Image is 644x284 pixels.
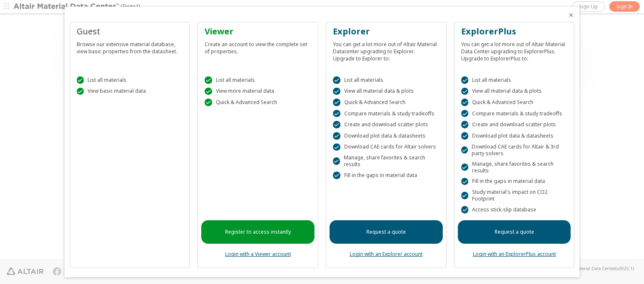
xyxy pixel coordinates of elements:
[461,143,568,157] div: Download CAE cards for Altair & 3rd party solvers
[461,189,568,202] div: Study material's impact on CO2 Footprint
[461,37,568,62] div: You can get a lot more out of Altair Material Data Center upgrading to ExplorerPlus. Upgrade to E...
[461,164,468,171] div: 
[333,157,340,165] div: 
[333,99,439,106] div: Quick & Advanced Search
[333,110,340,117] div: 
[461,99,568,106] div: Quick & Advanced Search
[77,88,183,95] div: View basic material data
[77,76,183,84] div: List all materials
[330,220,443,244] a: Request a quote
[205,37,311,55] div: Create an account to view the complete set of properties.
[461,99,469,106] div: 
[205,76,311,84] div: List all materials
[333,172,340,179] div: 
[461,88,469,95] div: 
[201,220,314,244] a: Register to access instantly
[333,132,439,140] div: Download plot data & datasheets
[333,154,439,168] div: Manage, share favorites & search results
[333,99,340,106] div: 
[333,76,340,84] div: 
[205,99,311,106] div: Quick & Advanced Search
[461,206,568,214] div: Access stick-slip database
[461,121,568,128] div: Create and download scatter plots
[333,88,439,95] div: View all material data & plots
[77,37,183,55] div: Browse our extensive material database, view basic properties from the datasheet.
[461,132,568,140] div: Download plot data & datasheets
[333,132,340,140] div: 
[205,88,311,95] div: View more material data
[461,146,468,154] div: 
[461,192,468,199] div: 
[458,220,571,244] a: Request a quote
[461,161,568,174] div: Manage, share favorites & search results
[461,132,469,140] div: 
[333,172,439,179] div: Fill in the gaps in material data
[77,26,183,37] div: Guest
[205,88,212,95] div: 
[461,121,469,128] div: 
[461,110,469,117] div: 
[77,76,84,84] div: 
[333,143,340,151] div: 
[77,88,84,95] div: 
[333,26,439,37] div: Explorer
[205,99,212,106] div: 
[333,88,340,95] div: 
[473,250,556,258] a: Login with an ExplorerPlus account
[333,121,439,128] div: Create and download scatter plots
[461,26,568,37] div: ExplorerPlus
[350,250,423,258] a: Login with an Explorer account
[461,206,469,214] div: 
[461,178,568,185] div: Fill in the gaps in material data
[205,76,212,84] div: 
[461,88,568,95] div: View all material data & plots
[205,26,311,37] div: Viewer
[333,121,340,128] div: 
[333,37,439,62] div: You can get a lot more out of Altair Material Datacenter upgrading to Explorer. Upgrade to Explor...
[333,110,439,117] div: Compare materials & study tradeoffs
[461,110,568,117] div: Compare materials & study tradeoffs
[568,12,574,18] button: Close
[461,76,469,84] div: 
[225,250,291,258] a: Login with a Viewer account
[461,76,568,84] div: List all materials
[461,178,469,185] div: 
[333,76,439,84] div: List all materials
[333,143,439,151] div: Download CAE cards for Altair solvers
